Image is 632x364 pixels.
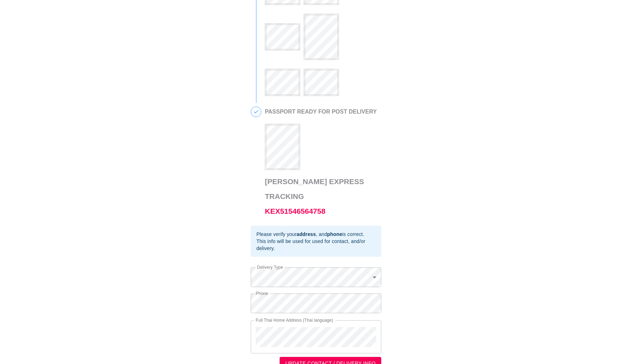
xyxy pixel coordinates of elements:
b: phone [327,231,342,237]
a: KEX51546564758 [265,207,326,215]
b: address [297,231,316,237]
h3: [PERSON_NAME] Express Tracking [265,174,378,219]
h2: PASSPORT READY FOR POST DELIVERY [265,109,378,115]
span: 5 [251,107,261,117]
div: Please verify your , and is correct. [256,231,376,238]
div: This info will be used for used for contact, and/or delivery. [256,238,376,252]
